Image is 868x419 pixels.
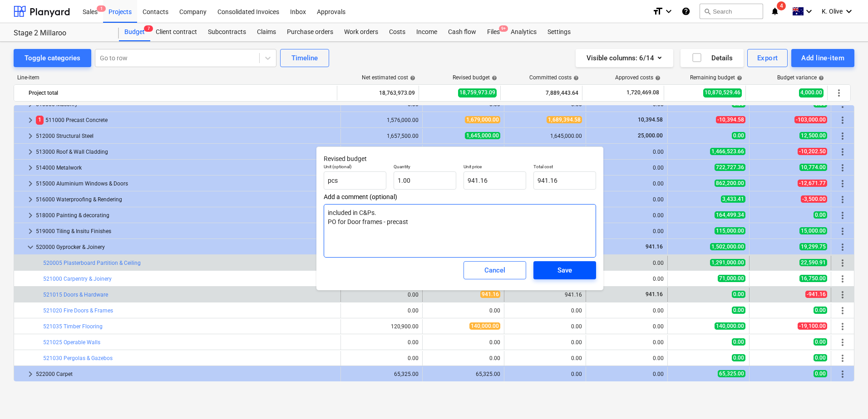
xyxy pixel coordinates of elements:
[777,1,786,10] span: 4
[36,367,337,381] div: 522000 Carpet
[280,49,329,67] button: Timeline
[464,261,526,279] button: Cancel
[590,196,664,203] div: 0.00
[715,322,745,330] span: 140,000.00
[837,115,848,126] span: More actions
[43,307,113,314] a: 521020 Fire Doors & Frames
[252,23,281,41] a: Claims
[799,164,827,171] span: 10,774.00
[119,23,150,41] a: Budget7
[732,354,745,361] span: 0.00
[345,339,419,346] div: 0.00
[36,161,337,175] div: 514000 Metalwork
[324,193,596,200] span: Add a comment (optional)
[804,6,814,17] i: keyboard_arrow_down
[25,146,36,157] span: keyboard_arrow_right
[43,339,100,346] a: 521025 Operable Walls
[805,291,827,298] span: -941.16
[799,243,827,250] span: 19,299.75
[814,211,827,219] span: 0.00
[715,164,745,171] span: 722,727.36
[499,25,508,32] span: 9+
[339,23,384,41] div: Work orders
[837,369,848,380] span: More actions
[542,23,576,41] a: Settings
[25,369,36,380] span: keyboard_arrow_right
[645,244,664,250] span: 941.16
[590,212,664,219] div: 0.00
[202,23,252,41] a: Subcontracts
[97,5,106,12] span: 1
[557,264,572,276] div: Save
[505,23,542,41] a: Analytics
[533,261,596,279] button: Save
[681,6,690,17] i: Knowledge base
[394,164,456,171] p: Quantity
[715,227,745,234] span: 115,000.00
[590,355,664,361] div: 0.00
[590,307,664,314] div: 0.00
[384,23,411,41] a: Costs
[837,289,848,300] span: More actions
[572,75,579,81] span: help
[508,355,582,361] div: 0.00
[747,49,788,67] button: Export
[25,178,36,189] span: keyboard_arrow_right
[43,276,112,282] a: 521000 Carpentry & Joinery
[508,307,582,314] div: 0.00
[324,154,596,164] p: Revised budget
[681,49,744,67] button: Details
[799,275,827,282] span: 16,750.00
[799,132,827,139] span: 12,500.00
[590,276,664,282] div: 0.00
[25,194,36,205] span: keyboard_arrow_right
[721,195,745,203] span: 3,433.41
[837,162,848,173] span: More actions
[529,74,579,81] div: Committed costs
[508,339,582,346] div: 0.00
[587,52,662,64] div: Visible columns : 6/14
[590,371,664,377] div: 0.00
[837,194,848,205] span: More actions
[324,204,596,258] textarea: included in C&Ps. PO for Door frames - precast
[36,224,337,239] div: 519000 Tiling & Insitu Finishes
[799,259,827,266] span: 22,590.91
[489,307,500,314] div: 0.00
[732,307,745,314] span: 0.00
[25,210,36,221] span: keyboard_arrow_right
[716,116,745,123] span: -10,394.58
[700,4,763,19] button: Search
[590,339,664,346] div: 0.00
[345,323,419,330] div: 120,900.00
[465,132,500,139] span: 1,645,000.00
[458,88,497,97] span: 18,759,973.09
[837,258,848,268] span: More actions
[25,242,36,253] span: keyboard_arrow_down
[480,291,500,298] span: 941.16
[533,164,596,171] p: Total cost
[837,210,848,221] span: More actions
[362,74,415,81] div: Net estimated cost
[652,6,663,17] i: format_size
[464,164,526,171] p: Unit price
[590,260,664,266] div: 0.00
[482,23,505,41] a: Files9+
[443,23,482,41] div: Cash flow
[14,74,338,81] div: Line-item
[715,180,745,187] span: 862,200.00
[791,49,854,67] button: Add line-item
[119,23,150,41] div: Budget
[718,370,745,377] span: 65,325.00
[489,355,500,361] div: 0.00
[43,260,141,266] a: 520005 Plasterboard Partition & Ceiling
[150,23,202,41] a: Client contract
[504,86,578,100] div: 7,889,443.64
[36,240,337,254] div: 520000 Gyprocker & Joinery
[36,116,44,124] span: 1
[484,264,505,276] div: Cancel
